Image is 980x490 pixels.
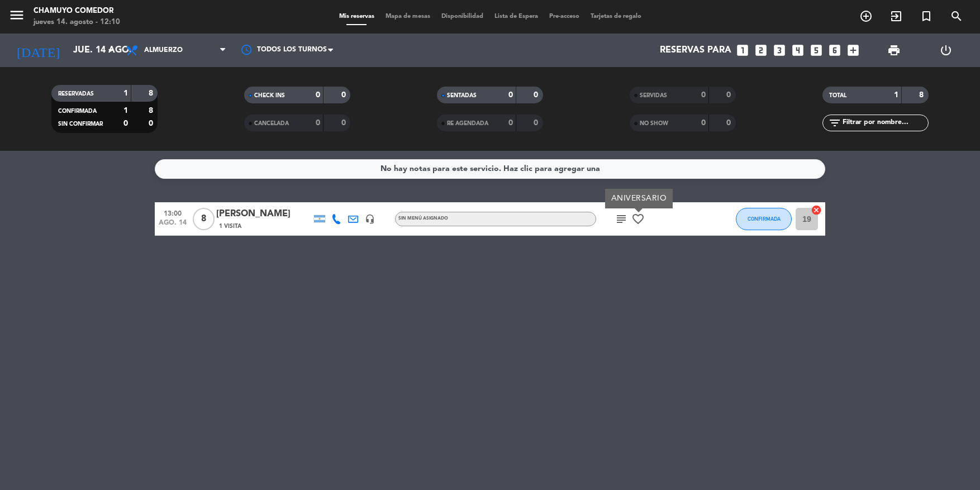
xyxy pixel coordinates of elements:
[841,117,928,129] input: Filtrar por nombre...
[149,120,155,127] strong: 0
[585,13,647,20] span: Tarjetas de regalo
[436,13,489,20] span: Disponibilidad
[631,212,645,226] i: favorite_border
[894,91,898,99] strong: 1
[149,89,155,97] strong: 8
[219,222,241,231] span: 1 Visita
[544,13,585,20] span: Pre-acceso
[508,119,513,127] strong: 0
[254,121,289,126] span: CANCELADA
[726,91,733,99] strong: 0
[726,119,733,127] strong: 0
[736,208,792,230] button: CONFIRMADA
[829,93,846,98] span: TOTAL
[920,9,933,23] i: turned_in_not
[216,207,311,221] div: [PERSON_NAME]
[701,91,706,99] strong: 0
[939,44,953,57] i: power_settings_new
[754,43,768,58] i: looks_two
[123,107,128,115] strong: 1
[334,13,380,20] span: Mis reservas
[640,93,667,98] span: SERVIDAS
[58,91,94,97] span: RESERVADAS
[846,43,860,58] i: add_box
[887,44,901,57] span: print
[341,119,348,127] strong: 0
[144,46,183,54] span: Almuerzo
[123,120,128,127] strong: 0
[508,91,513,99] strong: 0
[615,212,628,226] i: subject
[811,204,822,216] i: cancel
[365,214,375,224] i: headset_mic
[791,43,805,58] i: looks_4
[58,108,97,114] span: CONFIRMADA
[828,116,841,130] i: filter_list
[380,13,436,20] span: Mapa de mesas
[809,43,824,58] i: looks_5
[254,93,285,98] span: CHECK INS
[159,206,187,219] span: 13:00
[919,91,926,99] strong: 8
[660,45,731,56] span: Reservas para
[827,43,842,58] i: looks_6
[534,119,540,127] strong: 0
[920,34,972,67] div: LOG OUT
[748,216,781,222] span: CONFIRMADA
[380,163,600,175] div: No hay notas para este servicio. Haz clic para agregar una
[950,9,963,23] i: search
[8,7,25,23] i: menu
[34,6,120,17] div: Chamuyo Comedor
[701,119,706,127] strong: 0
[640,121,668,126] span: NO SHOW
[8,38,68,63] i: [DATE]
[316,91,320,99] strong: 0
[859,9,873,23] i: add_circle_outline
[735,43,750,58] i: looks_one
[123,89,128,97] strong: 1
[34,17,120,28] div: jueves 14. agosto - 12:10
[159,219,187,232] span: ago. 14
[447,93,477,98] span: SENTADAS
[104,44,117,57] i: arrow_drop_down
[149,107,155,115] strong: 8
[398,216,448,221] span: Sin menú asignado
[534,91,540,99] strong: 0
[605,189,673,208] div: ANIVERSARIO
[341,91,348,99] strong: 0
[772,43,787,58] i: looks_3
[447,121,488,126] span: RE AGENDADA
[316,119,320,127] strong: 0
[889,9,903,23] i: exit_to_app
[58,121,103,127] span: SIN CONFIRMAR
[193,208,215,230] span: 8
[489,13,544,20] span: Lista de Espera
[8,7,25,27] button: menu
